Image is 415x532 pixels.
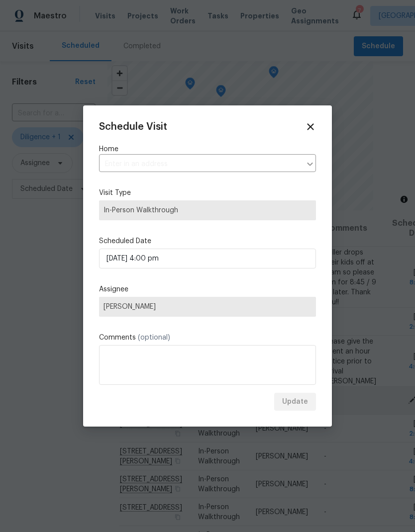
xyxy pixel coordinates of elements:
[99,144,316,154] label: Home
[104,205,311,215] span: In-Person Walkthrough
[99,284,316,294] label: Assignee
[99,236,316,246] label: Scheduled Date
[99,333,316,343] label: Comments
[138,334,170,341] span: (optional)
[99,249,316,268] input: M/D/YYYY
[99,157,301,172] input: Enter in an address
[99,122,167,132] span: Schedule Visit
[99,188,316,198] label: Visit Type
[305,121,316,132] span: Close
[104,303,311,311] span: [PERSON_NAME]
